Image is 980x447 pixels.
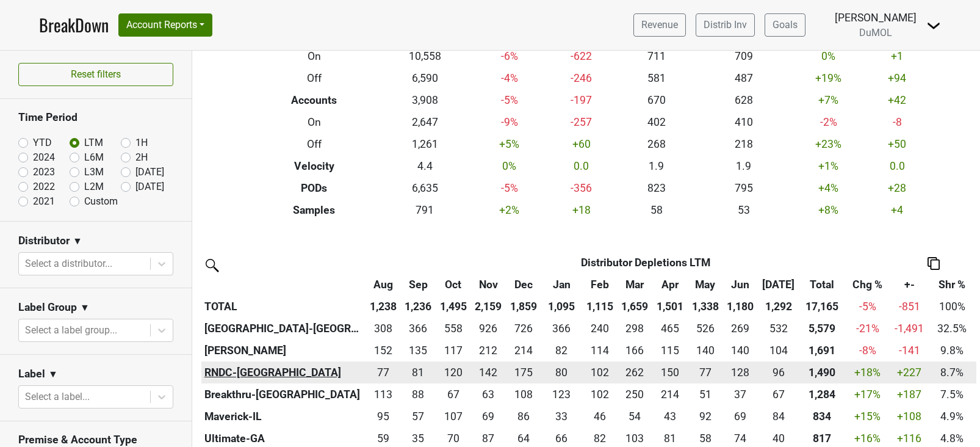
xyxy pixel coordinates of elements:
[248,133,381,155] th: Off
[469,68,550,90] td: -4 %
[613,199,700,221] td: 58
[201,340,366,362] th: [PERSON_NAME]
[469,155,550,177] td: 0 %
[118,13,212,37] button: Account Reports
[471,340,506,362] td: 212.333
[201,383,366,405] th: Breakthru-[GEOGRAPHIC_DATA]
[788,199,870,221] td: +8 %
[799,362,845,383] th: 1489.937
[765,13,805,37] a: Goals
[691,365,720,380] div: 77
[381,155,468,177] td: 4.4
[471,362,506,383] td: 142.1
[870,155,925,177] td: 0.0
[135,165,164,180] label: [DATE]
[201,362,366,383] th: RNDC-[GEOGRAPHIC_DATA]
[400,405,436,427] td: 56.501
[469,133,550,155] td: +5 %
[550,155,613,177] td: 0.0
[859,300,876,313] span: -5%
[439,321,468,336] div: 558
[381,90,468,112] td: 3,908
[788,68,870,90] td: +19 %
[761,365,796,380] div: 96
[799,340,845,362] th: 1690.670
[544,409,579,424] div: 33
[400,318,436,340] td: 366
[541,383,582,405] td: 122.51
[471,274,506,296] th: Nov: activate to sort column ascending
[436,318,471,340] td: 558.1
[80,300,90,315] span: ▼
[761,409,796,424] div: 84
[802,321,842,336] div: 5,579
[436,362,471,383] td: 120.4
[845,274,890,296] th: Chg %: activate to sort column ascending
[474,343,503,358] div: 212
[652,362,688,383] td: 150.167
[509,365,538,380] div: 175
[620,321,649,336] div: 298
[248,90,381,112] th: Accounts
[471,318,506,340] td: 925.5
[893,409,925,424] div: +108
[541,405,582,427] td: 33.166
[135,136,148,150] label: 1H
[700,177,787,199] td: 795
[248,112,381,134] th: On
[870,90,925,112] td: +42
[700,90,787,112] td: 628
[802,387,842,402] div: 1,284
[758,405,799,427] td: 84.167
[366,274,401,296] th: Aug: activate to sort column ascending
[893,321,925,336] div: -1,491
[845,405,890,427] td: +15 %
[84,136,103,150] label: LTM
[726,409,755,424] div: 69
[18,301,77,314] h3: Label Group
[617,318,652,340] td: 297.8
[33,180,55,194] label: 2022
[84,180,104,194] label: L2M
[33,165,55,180] label: 2023
[469,90,550,112] td: -5 %
[788,90,870,112] td: +7 %
[248,199,381,221] th: Samples
[617,405,652,427] td: 54.166
[802,365,842,380] div: 1,490
[369,343,398,358] div: 152
[613,177,700,199] td: 823
[381,199,468,221] td: 791
[620,343,649,358] div: 166
[550,199,613,221] td: +18
[870,112,925,134] td: -8
[471,383,506,405] td: 63
[758,340,799,362] td: 104.167
[845,318,890,340] td: -21 %
[691,409,720,424] div: 92
[652,274,688,296] th: Apr: activate to sort column ascending
[436,296,471,318] th: 1,495
[48,367,58,382] span: ▼
[400,296,436,318] th: 1,236
[201,255,221,274] img: filter
[758,296,799,318] th: 1,292
[403,431,433,446] div: 35
[400,274,436,296] th: Sep: activate to sort column ascending
[201,274,366,296] th: &nbsp;: activate to sort column ascending
[700,46,787,68] td: 709
[248,155,381,177] th: Velocity
[469,112,550,134] td: -9 %
[474,409,503,424] div: 69
[655,387,685,402] div: 214
[18,234,70,247] h3: Distributor
[926,18,941,33] img: Dropdown Menu
[928,257,940,270] img: Copy to clipboard
[33,150,55,165] label: 2024
[381,133,468,155] td: 1,261
[366,340,401,362] td: 151.999
[870,177,925,199] td: +28
[722,405,758,427] td: 69.166
[366,318,401,340] td: 307.832
[613,155,700,177] td: 1.9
